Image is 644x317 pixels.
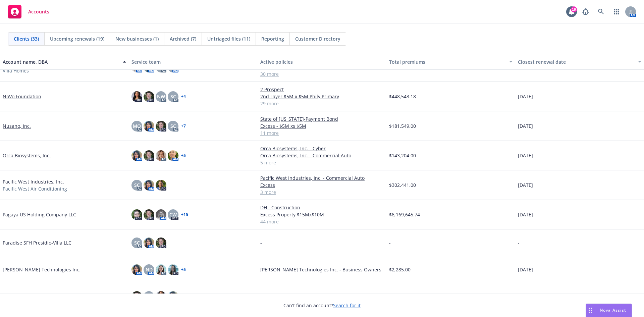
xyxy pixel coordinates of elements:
a: Excess [260,181,384,189]
span: Upcoming renewals (19) [50,35,104,42]
span: SC [134,181,140,189]
a: 2 Prospect [260,86,384,93]
a: Orca Biosystems, Inc. - Cyber [260,145,384,152]
span: [DATE] [518,181,533,189]
img: photo [156,264,166,275]
button: Nova Assist [586,304,632,317]
div: Closest renewal date [518,58,634,65]
span: [DATE] [518,122,533,129]
span: $143,204.00 [389,152,416,159]
div: Service team [131,58,255,65]
span: New businesses (1) [115,35,159,42]
a: [PERSON_NAME] [PERSON_NAME] [260,293,384,300]
a: + 4 [181,95,186,99]
a: + 5 [181,268,186,272]
img: photo [144,237,154,248]
span: - [260,239,262,246]
a: Switch app [610,5,623,18]
a: Excess Property $15Mx$10M [260,211,384,218]
a: 30 more [260,70,384,77]
span: [DATE] [518,211,533,218]
span: [DATE] [518,266,533,273]
div: Active policies [260,58,384,65]
div: Total premiums [389,58,505,65]
img: photo [131,150,142,161]
a: [PERSON_NAME] Technologies Inc. [3,266,80,273]
span: Pacific West Air Conditioning [3,185,67,192]
span: [DATE] [518,152,533,159]
span: - [389,239,391,246]
span: $6,169,645.74 [389,211,420,218]
img: photo [131,264,142,275]
a: 2nd Layer $5M x $5M Phily Primary [260,93,384,100]
span: Reporting [261,35,284,42]
a: Search for it [333,302,361,309]
a: Accounts [5,2,52,21]
a: Orca Biosystems, Inc. - Commercial Auto [260,152,384,159]
span: Villa Homes [3,67,29,74]
a: Pacific West Industries, Inc. [3,178,64,185]
span: SC [170,122,176,129]
a: NoVo Foundation [3,93,41,100]
span: MQ [133,122,141,129]
img: photo [168,150,178,161]
a: 29 more [260,100,384,107]
img: photo [144,121,154,131]
span: SC [170,93,176,100]
span: Archived (7) [170,35,196,42]
span: - [518,239,520,246]
button: Service team [129,54,258,70]
a: + 5 [181,154,186,158]
span: Can't find an account? [283,302,361,309]
img: photo [156,237,166,248]
span: Customer Directory [295,35,340,42]
a: Excess - $5M xs $5M [260,122,384,129]
a: + 15 [181,213,188,217]
img: photo [131,91,142,102]
img: photo [156,121,166,131]
span: Clients (33) [14,35,39,42]
img: photo [168,264,178,275]
span: $448,543.18 [389,93,416,100]
img: photo [144,180,154,191]
span: NW [157,93,165,100]
a: + 7 [181,124,186,128]
a: 44 more [260,218,384,225]
span: SC [134,239,140,246]
span: $181,549.00 [389,122,416,129]
button: Closest renewal date [515,54,644,70]
a: Report a Bug [579,5,592,18]
a: QCM Enterprises, LLC [3,293,51,300]
span: $40,622.00 [389,293,413,300]
a: [PERSON_NAME] Technologies Inc. - Business Owners [260,266,384,273]
button: Total premiums [386,54,515,70]
a: Search [594,5,608,18]
span: $2,285.00 [389,266,411,273]
a: 11 more [260,129,384,137]
a: State of [US_STATE]-Payment Bond [260,115,384,122]
div: Drag to move [586,304,594,317]
a: Nusano, Inc. [3,122,31,129]
span: Accounts [28,9,49,14]
span: ND [146,266,153,273]
img: photo [144,91,154,102]
span: [DATE] [518,93,533,100]
span: Nova Assist [600,307,626,313]
a: 5 more [260,159,384,166]
div: Account name, DBA [3,58,119,65]
img: photo [144,150,154,161]
a: DH - Construction [260,204,384,211]
img: photo [168,291,178,302]
img: photo [156,150,166,161]
a: Orca Biosystems, Inc. [3,152,51,159]
button: Active policies [258,54,386,70]
span: Untriaged files (11) [207,35,250,42]
span: SC [146,293,152,300]
div: 19 [571,5,577,11]
a: 3 more [260,189,384,196]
